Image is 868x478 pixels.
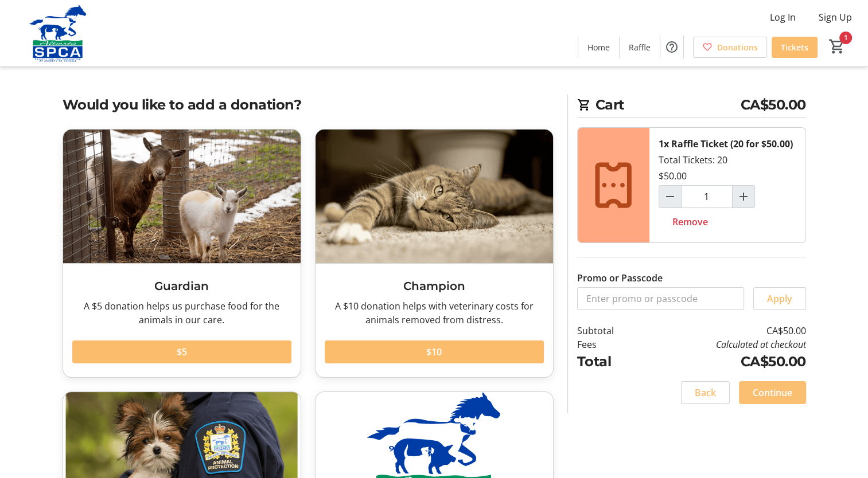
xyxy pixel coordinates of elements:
td: Total [577,351,644,372]
td: Calculated at checkout [643,338,805,351]
a: Tickets [772,37,818,58]
a: Home [578,37,619,58]
button: Log In [761,8,805,26]
button: Increment by one [733,186,754,207]
span: Sign Up [819,10,852,24]
span: Home [587,41,610,53]
input: Enter promo or passcode [577,287,744,310]
div: $50.00 [659,169,687,183]
button: Help [660,36,683,58]
button: Remove [659,210,722,233]
button: Continue [739,381,806,404]
a: Donations [693,37,767,58]
span: CA$50.00 [741,95,806,115]
div: A $5 donation helps us purchase food for the animals in our care. [72,299,291,327]
button: Back [681,381,730,404]
td: Fees [577,338,644,351]
h3: Champion [325,277,544,295]
div: Total Tickets: 20 [649,128,805,242]
h3: Guardian [72,277,291,295]
a: Raffle [620,37,660,58]
span: Tickets [781,41,808,53]
img: Guardian [63,130,301,263]
img: Alberta SPCA's Logo [7,5,109,62]
button: Sign Up [809,8,861,26]
span: Donations [717,41,758,53]
span: Back [695,386,716,399]
button: $5 [72,340,291,363]
h2: Cart [577,95,806,118]
button: Cart [827,36,847,57]
span: Log In [770,10,796,24]
div: 1x Raffle Ticket (20 for $50.00) [659,137,793,151]
span: Remove [672,215,708,229]
span: $10 [426,345,442,359]
span: Continue [753,386,792,399]
span: $5 [177,345,187,359]
td: CA$50.00 [643,324,805,338]
span: Raffle [629,41,651,53]
div: A $10 donation helps with veterinary costs for animals removed from distress. [325,299,544,327]
h2: Would you like to add a donation? [63,95,554,115]
button: Apply [753,287,806,310]
button: Decrement by one [659,186,681,207]
td: Subtotal [577,324,644,338]
button: $10 [325,340,544,363]
img: Champion [316,130,553,263]
label: Promo or Passcode [577,271,663,285]
td: CA$50.00 [643,351,805,372]
span: Apply [767,292,792,305]
input: Raffle Ticket (20 for $50.00) Quantity [681,185,733,208]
